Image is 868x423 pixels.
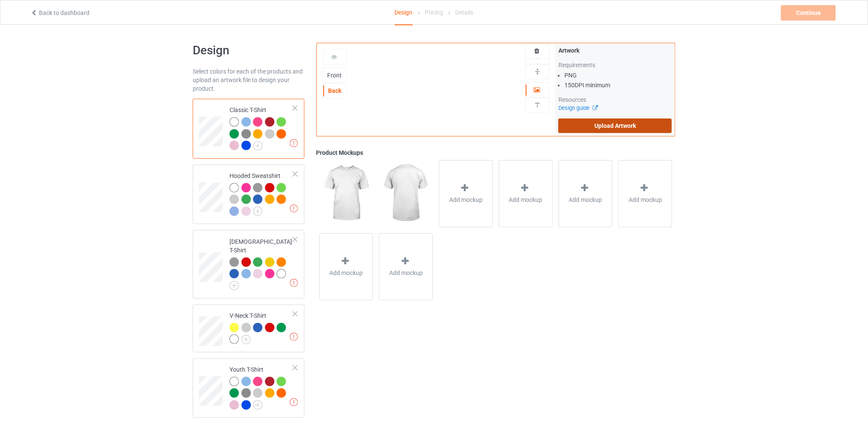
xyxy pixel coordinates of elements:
div: Add mockup [379,233,433,300]
div: V-Neck T-Shirt [193,305,304,352]
span: Add mockup [330,269,363,277]
img: svg+xml;base64,PD94bWwgdmVyc2lvbj0iMS4wIiBlbmNvZGluZz0iVVRGLTgiPz4KPHN2ZyB3aWR0aD0iMjJweCIgaGVpZ2... [230,281,239,290]
div: Pricing [425,0,443,24]
img: heather_texture.png [242,388,251,398]
h1: Design [193,43,304,58]
span: Add mockup [569,195,602,204]
div: Requirements [558,61,672,69]
div: Resources [558,95,672,104]
div: Artwork [558,46,672,55]
label: Upload Artwork [558,118,672,133]
div: [DEMOGRAPHIC_DATA] T-Shirt [230,237,293,287]
span: Add mockup [509,195,543,204]
img: exclamation icon [290,139,298,147]
div: Product Mockups [316,148,675,157]
div: Back [323,86,346,95]
div: Select colors for each of the products and upload an artwork file to design your product. [193,67,304,93]
a: Back to dashboard [30,9,89,16]
div: Details [455,0,473,24]
div: Classic T-Shirt [230,106,293,150]
div: Youth T-Shirt [230,365,293,409]
img: exclamation icon [290,279,298,287]
div: Youth T-Shirt [193,358,304,418]
img: svg+xml;base64,PD94bWwgdmVyc2lvbj0iMS4wIiBlbmNvZGluZz0iVVRGLTgiPz4KPHN2ZyB3aWR0aD0iMjJweCIgaGVpZ2... [253,400,262,410]
img: regular.jpg [379,160,433,227]
div: Hooded Sweatshirt [193,165,304,225]
div: Add mockup [499,160,553,227]
img: svg%3E%0A [534,68,542,76]
span: Add mockup [629,195,662,204]
img: svg+xml;base64,PD94bWwgdmVyc2lvbj0iMS4wIiBlbmNvZGluZz0iVVRGLTgiPz4KPHN2ZyB3aWR0aD0iMjJweCIgaGVpZ2... [253,141,262,151]
div: [DEMOGRAPHIC_DATA] T-Shirt [193,230,304,298]
img: svg%3E%0A [534,101,542,109]
img: regular.jpg [319,160,373,227]
div: Front [323,71,346,80]
img: exclamation icon [290,204,298,213]
span: Add mockup [389,269,423,277]
a: Design guide [558,105,597,111]
img: svg+xml;base64,PD94bWwgdmVyc2lvbj0iMS4wIiBlbmNvZGluZz0iVVRGLTgiPz4KPHN2ZyB3aWR0aD0iMjJweCIgaGVpZ2... [242,335,251,344]
div: Design [395,0,413,25]
li: 150 DPI minimum [564,81,672,89]
div: Classic T-Shirt [193,99,304,159]
img: exclamation icon [290,333,298,341]
img: svg+xml;base64,PD94bWwgdmVyc2lvbj0iMS4wIiBlbmNvZGluZz0iVVRGLTgiPz4KPHN2ZyB3aWR0aD0iMjJweCIgaGVpZ2... [253,207,262,216]
div: Hooded Sweatshirt [230,172,293,216]
div: Add mockup [439,160,493,227]
div: V-Neck T-Shirt [230,311,293,343]
img: exclamation icon [290,398,298,406]
div: Add mockup [319,233,373,300]
img: heather_texture.png [242,129,251,139]
li: PNG [564,71,672,80]
div: Add mockup [559,160,613,227]
span: Add mockup [449,195,483,204]
div: Add mockup [618,160,672,227]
